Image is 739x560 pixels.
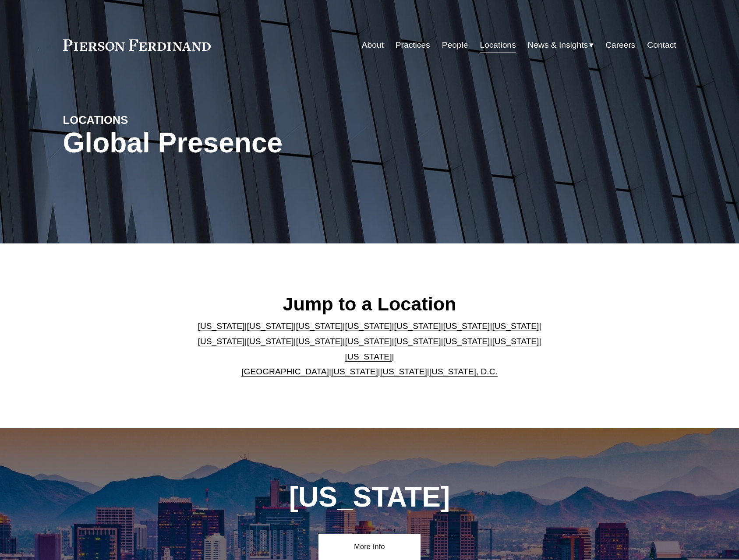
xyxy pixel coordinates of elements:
[241,367,329,376] a: [GEOGRAPHIC_DATA]
[247,321,294,331] a: [US_STATE]
[480,37,516,53] a: Locations
[362,37,384,53] a: About
[296,321,343,331] a: [US_STATE]
[247,337,294,346] a: [US_STATE]
[345,337,392,346] a: [US_STATE]
[394,337,441,346] a: [US_STATE]
[394,321,441,331] a: [US_STATE]
[242,481,497,513] h1: [US_STATE]
[429,367,498,376] a: [US_STATE], D.C.
[198,337,245,346] a: [US_STATE]
[296,337,343,346] a: [US_STATE]
[63,113,216,127] h4: LOCATIONS
[63,127,472,159] h1: Global Presence
[318,534,421,560] a: More Info
[492,337,539,346] a: [US_STATE]
[605,37,635,53] a: Careers
[345,352,392,361] a: [US_STATE]
[492,321,539,331] a: [US_STATE]
[191,319,548,379] p: | | | | | | | | | | | | | | | | | |
[396,37,430,53] a: Practices
[380,367,427,376] a: [US_STATE]
[443,337,490,346] a: [US_STATE]
[198,321,245,331] a: [US_STATE]
[528,37,594,53] a: folder dropdown
[442,37,468,53] a: People
[647,37,676,53] a: Contact
[443,321,490,331] a: [US_STATE]
[528,38,588,53] span: News & Insights
[191,292,548,315] h2: Jump to a Location
[331,367,378,376] a: [US_STATE]
[345,321,392,331] a: [US_STATE]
